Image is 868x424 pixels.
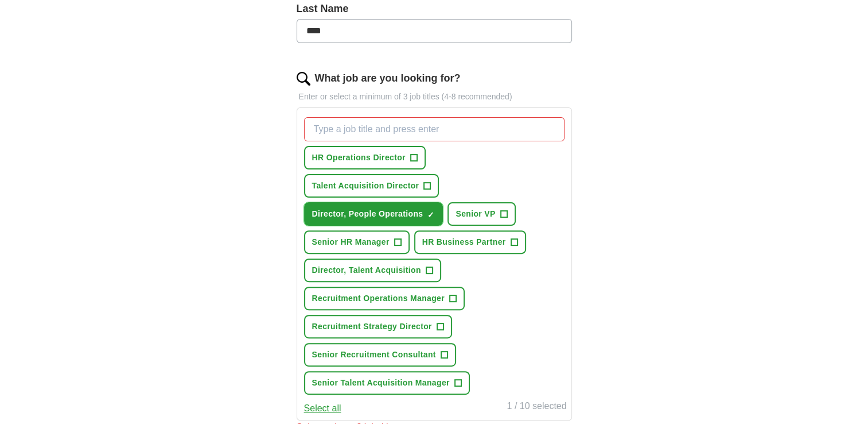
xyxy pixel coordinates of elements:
label: What job are you looking for? [315,71,461,86]
span: Senior VP [456,208,495,220]
span: Talent Acquisition Director [312,180,419,192]
button: HR Business Partner [414,230,526,254]
button: Senior HR Manager [304,230,410,254]
button: Talent Acquisition Director [304,174,439,198]
button: Recruitment Operations Manager [304,287,465,310]
input: Type a job title and press enter [304,117,565,141]
label: Last Name [297,1,572,17]
span: HR Business Partner [422,236,506,248]
button: Senior Recruitment Consultant [304,343,456,367]
button: Select all [304,402,341,415]
span: Senior Talent Acquisition Manager [312,377,450,389]
button: Senior VP [447,202,515,226]
span: Recruitment Strategy Director [312,321,432,333]
button: HR Operations Director [304,146,426,169]
button: Director, Talent Acquisition [304,259,441,282]
span: ✓ [427,210,434,219]
div: 1 / 10 selected [507,399,566,415]
span: Senior HR Manager [312,236,390,248]
span: Recruitment Operations Manager [312,292,445,304]
span: Senior Recruitment Consultant [312,349,436,361]
button: Director, People Operations✓ [304,202,443,226]
span: Director, Talent Acquisition [312,264,421,276]
img: search.png [297,72,310,86]
span: HR Operations Director [312,152,406,164]
button: Senior Talent Acquisition Manager [304,371,470,395]
button: Recruitment Strategy Director [304,315,452,338]
p: Enter or select a minimum of 3 job titles (4-8 recommended) [297,91,572,103]
span: Director, People Operations [312,208,423,220]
